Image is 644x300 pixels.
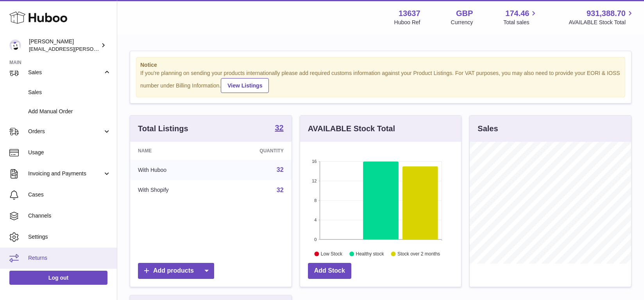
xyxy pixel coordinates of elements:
[221,78,269,93] a: View Listings
[28,191,111,198] span: Cases
[28,108,111,115] span: Add Manual Order
[9,39,21,51] img: jonny@ledda.co
[397,251,440,257] text: Stock over 2 months
[505,8,529,19] span: 174.46
[356,251,384,257] text: Healthy stock
[130,180,217,200] td: With Shopify
[138,123,188,134] h3: Total Listings
[569,8,635,26] a: 931,388.70 AVAILABLE Stock Total
[394,19,420,26] div: Huboo Ref
[9,271,107,285] a: Log out
[503,8,538,26] a: 174.46 Total sales
[130,142,217,160] th: Name
[456,8,473,19] strong: GBP
[275,124,283,133] a: 32
[308,263,351,279] a: Add Stock
[275,124,283,132] strong: 32
[587,8,626,19] span: 931,388.70
[28,89,111,96] span: Sales
[28,254,111,262] span: Returns
[28,170,103,177] span: Invoicing and Payments
[312,159,317,164] text: 16
[451,19,473,26] div: Currency
[29,38,99,53] div: [PERSON_NAME]
[277,187,284,193] a: 32
[314,237,317,242] text: 0
[399,8,420,19] strong: 13637
[130,160,217,180] td: With Huboo
[140,61,621,69] strong: Notice
[321,251,343,257] text: Low Stock
[478,123,498,134] h3: Sales
[28,212,111,220] span: Channels
[140,70,621,93] div: If you're planning on sending your products internationally please add required customs informati...
[28,69,103,76] span: Sales
[314,218,317,222] text: 4
[28,233,111,241] span: Settings
[503,19,538,26] span: Total sales
[569,19,635,26] span: AVAILABLE Stock Total
[312,179,317,183] text: 12
[29,46,157,52] span: [EMAIL_ADDRESS][PERSON_NAME][DOMAIN_NAME]
[28,128,103,135] span: Orders
[277,166,284,173] a: 32
[314,198,317,203] text: 8
[28,149,111,156] span: Usage
[138,263,214,279] a: Add products
[308,123,395,134] h3: AVAILABLE Stock Total
[217,142,292,160] th: Quantity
